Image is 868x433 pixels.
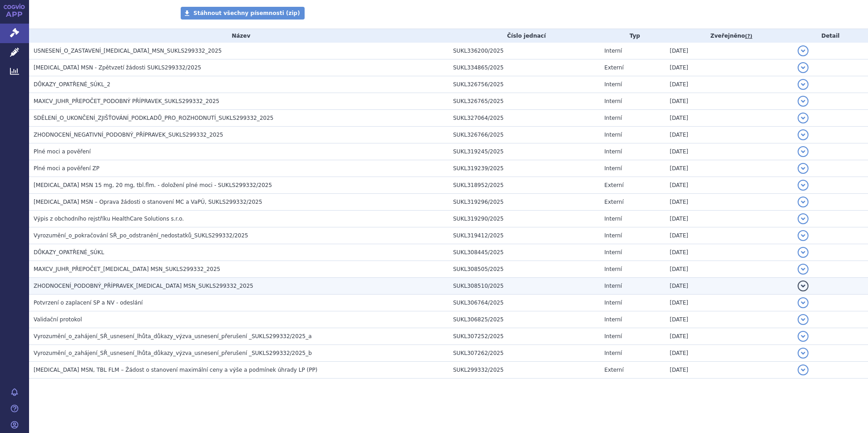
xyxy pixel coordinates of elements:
td: SUKL319245/2025 [449,143,600,160]
span: Interní [604,115,622,121]
td: [DATE] [665,311,793,328]
span: SDĚLENÍ_O_UKONČENÍ_ZJIŠŤOVÁNÍ_PODKLADŮ_PRO_ROZHODNUTÍ_SUKLS299332_2025 [34,115,273,121]
td: SUKL326756/2025 [449,76,600,93]
span: Vyrozumění_o_pokračování SŘ_po_odstranění_nedostatků_SUKLS299332/2025 [34,232,248,239]
button: detail [798,62,809,73]
span: MAXCV_JUHR_PŘEPOČET_PODOBNÝ PŘÍPRAVEK_SUKLS299332_2025 [34,98,219,104]
td: SUKL334865/2025 [449,59,600,76]
span: Interní [604,249,622,256]
td: [DATE] [665,43,793,59]
td: [DATE] [665,362,793,379]
span: Externí [604,199,623,205]
td: [DATE] [665,76,793,93]
td: [DATE] [665,59,793,76]
button: detail [798,45,809,56]
th: Číslo jednací [449,29,600,43]
button: detail [798,163,809,174]
span: Interní [604,300,622,306]
td: SUKL299332/2025 [449,362,600,379]
span: RIVAROXABAN MSN - Zpětvzetí žádosti SUKLS299332/2025 [34,64,201,71]
td: [DATE] [665,278,793,295]
span: Validační protokol [34,316,82,323]
abbr: (?) [745,33,752,39]
td: SUKL319296/2025 [449,194,600,211]
span: Plné moci a pověření ZP [34,165,99,172]
th: Název [29,29,449,43]
button: detail [798,113,809,123]
td: SUKL308505/2025 [449,261,600,278]
td: SUKL307262/2025 [449,345,600,362]
button: detail [798,146,809,157]
td: [DATE] [665,211,793,227]
span: Vyrozumění_o_zahájení_SŘ_usnesení_lhůta_důkazy_výzva_usnesení_přerušení _SUKLS299332/2025_a [34,333,312,340]
td: [DATE] [665,227,793,244]
td: SUKL308510/2025 [449,278,600,295]
td: SUKL306764/2025 [449,295,600,311]
button: detail [798,348,809,359]
span: DŮKAZY_OPATŘENÉ_SÚKL_2 [34,81,110,88]
td: SUKL318952/2025 [449,177,600,194]
td: [DATE] [665,93,793,110]
td: SUKL336200/2025 [449,43,600,59]
td: [DATE] [665,345,793,362]
button: detail [798,180,809,191]
span: RIVAROXABAN MSN – Oprava žádosti o stanovení MC a VaPÚ, SUKLS299332/2025 [34,199,262,205]
td: [DATE] [665,244,793,261]
span: ZHODNOCENÍ_NEGATIVNÍ_PODOBNÝ_PŘÍPRAVEK_SUKLS299332_2025 [34,132,223,138]
span: Interní [604,48,622,54]
span: Interní [604,266,622,272]
td: [DATE] [665,110,793,127]
span: Interní [604,232,622,239]
td: SUKL307252/2025 [449,328,600,345]
button: detail [798,213,809,224]
button: detail [798,79,809,90]
span: Stáhnout všechny písemnosti (zip) [193,10,300,16]
td: SUKL326765/2025 [449,93,600,110]
button: detail [798,247,809,258]
td: [DATE] [665,143,793,160]
span: RIVAROXABAN MSN, TBL FLM – Žádost o stanovení maximální ceny a výše a podmínek úhrady LP (PP) [34,367,317,373]
span: USNESENÍ_O_ZASTAVENÍ_RIVAROXABAN_MSN_SUKLS299332_2025 [34,48,222,54]
td: [DATE] [665,295,793,311]
td: SUKL327064/2025 [449,110,600,127]
span: ZHODNOCENÍ_PODOBNÝ_PŘÍPRAVEK_RIVAROXABAN MSN_SUKLS299332_2025 [34,283,253,289]
span: Interní [604,132,622,138]
span: Interní [604,216,622,222]
td: SUKL319290/2025 [449,211,600,227]
button: detail [798,96,809,107]
td: SUKL308445/2025 [449,244,600,261]
td: [DATE] [665,194,793,211]
span: Výpis z obchodního rejstříku HealthCare Solutions s.r.o. [34,216,184,222]
th: Zveřejněno [665,29,793,43]
button: detail [798,280,809,291]
span: DŮKAZY_OPATŘENÉ_SÚKL [34,249,104,256]
td: SUKL319412/2025 [449,227,600,244]
td: SUKL326766/2025 [449,127,600,143]
span: Externí [604,182,623,188]
span: Interní [604,98,622,104]
span: Interní [604,333,622,340]
span: Interní [604,350,622,356]
td: SUKL319239/2025 [449,160,600,177]
button: detail [798,331,809,342]
button: detail [798,314,809,325]
th: Typ [600,29,665,43]
button: detail [798,264,809,275]
a: Stáhnout všechny písemnosti (zip) [181,7,305,20]
span: Interní [604,81,622,88]
button: detail [798,297,809,308]
span: Potvrzení o zaplacení SP a NV - odeslání [34,300,143,306]
span: Interní [604,165,622,172]
button: detail [798,230,809,241]
span: MAXCV_JUHR_PŘEPOČET_RIVAROXABAN MSN_SUKLS299332_2025 [34,266,220,272]
td: [DATE] [665,160,793,177]
button: detail [798,129,809,140]
span: Vyrozumění_o_zahájení_SŘ_usnesení_lhůta_důkazy_výzva_usnesení_přerušení _SUKLS299332/2025_b [34,350,312,356]
span: Plné moci a pověření [34,148,91,155]
span: Interní [604,148,622,155]
span: Interní [604,316,622,323]
td: [DATE] [665,177,793,194]
th: Detail [793,29,868,43]
span: Interní [604,283,622,289]
td: SUKL306825/2025 [449,311,600,328]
